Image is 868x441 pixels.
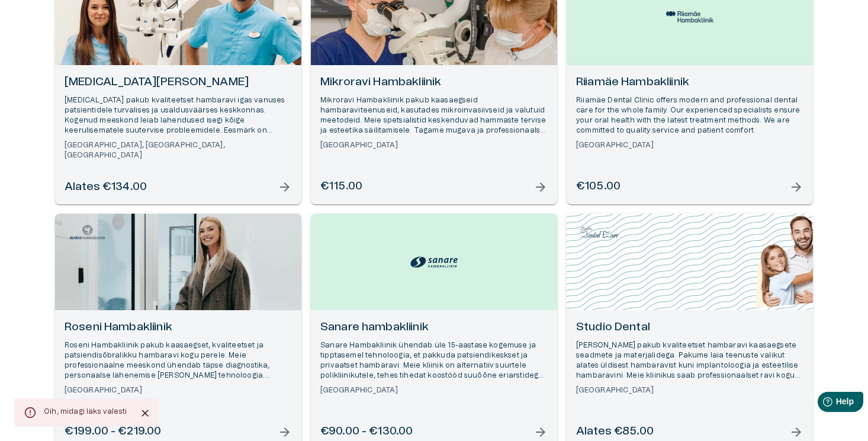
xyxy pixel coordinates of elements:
[320,424,413,440] h6: €90.00 - €130.00
[136,404,154,422] button: Close
[410,253,458,271] img: Sanare hambakliinik logo
[64,223,111,242] img: Roseni Hambakliinik logo
[320,95,548,136] p: Mikroravi Hambakliinik pakub kaasaegseid hambaraviteenuseid, kasutades mikroinvasiivseid ja valut...
[65,385,292,395] h6: [GEOGRAPHIC_DATA]
[789,180,803,194] span: arrow_forward
[666,11,713,22] img: Riiamäe Hambakliinik logo
[576,179,621,195] h6: €105.00
[576,140,803,150] h6: [GEOGRAPHIC_DATA]
[65,179,147,195] h6: Alates €134.00
[576,320,803,336] h6: Studio Dental
[576,340,803,381] p: [PERSON_NAME] pakub kvaliteetset hambaravi kaasaegsete seadmete ja materjalidega. Pakume laia tee...
[320,140,548,150] h6: [GEOGRAPHIC_DATA]
[65,75,292,91] h6: [MEDICAL_DATA][PERSON_NAME]
[44,402,127,423] div: Oih, midagi läks valesti
[533,180,548,194] span: arrow_forward
[576,75,803,91] h6: Riiamäe Hambakliinik
[320,340,548,381] p: Sanare Hambakliinik ühendab üle 15-aastase kogemuse ja tipptasemel tehnoloogia, et pakkuda patsie...
[576,95,803,136] p: Riiamäe Dental Clinic offers modern and professional dental care for the whole family. Our experi...
[576,223,623,242] img: Studio Dental logo
[65,424,162,440] h6: €199.00 - €219.00
[789,425,803,439] span: arrow_forward
[320,179,362,195] h6: €115.00
[278,180,292,194] span: arrow_forward
[65,340,292,381] p: Roseni Hambakliinik pakub kaasaegset, kvaliteetset ja patsiendisõbralikku hambaravi kogu perele. ...
[65,95,292,136] p: [MEDICAL_DATA] pakub kvaliteetset hambaravi igas vanuses patsientidele turvalises ja usaldusväärs...
[65,140,292,160] h6: [GEOGRAPHIC_DATA], [GEOGRAPHIC_DATA], [GEOGRAPHIC_DATA]
[320,385,548,395] h6: [GEOGRAPHIC_DATA]
[776,387,868,420] iframe: Help widget launcher
[278,425,292,439] span: arrow_forward
[576,385,803,395] h6: [GEOGRAPHIC_DATA]
[65,320,292,336] h6: Roseni Hambakliinik
[576,424,654,440] h6: Alates €85.00
[320,75,548,91] h6: Mikroravi Hambakliinik
[533,425,548,439] span: arrow_forward
[320,320,548,336] h6: Sanare hambakliinik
